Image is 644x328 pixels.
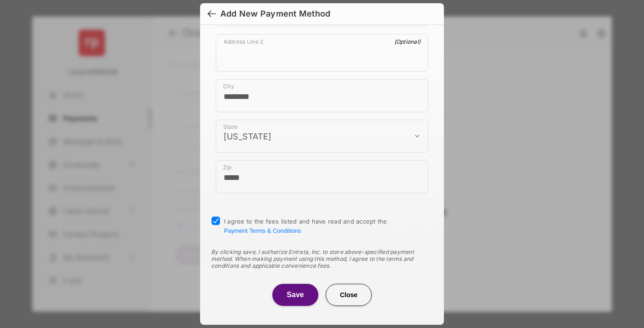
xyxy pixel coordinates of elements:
div: payment_method_screening[postal_addresses][administrativeArea] [216,120,428,153]
div: payment_method_screening[postal_addresses][postalCode] [216,160,428,193]
button: Save [272,284,318,306]
button: I agree to the fees listed and have read and accept the [224,227,301,234]
div: By clicking save, I authorize Entrata, Inc. to store above-specified payment method. When making ... [211,248,433,269]
button: Close [326,284,372,306]
span: I agree to the fees listed and have read and accept the [224,218,387,234]
div: payment_method_screening[postal_addresses][addressLine2] [216,34,428,72]
div: payment_method_screening[postal_addresses][locality] [216,79,428,112]
div: Add New Payment Method [220,9,330,19]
